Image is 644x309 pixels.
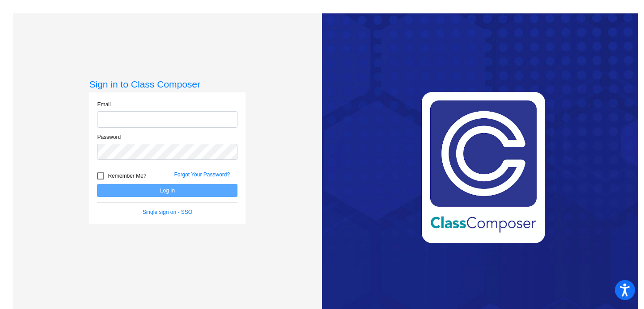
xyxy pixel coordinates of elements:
[97,133,121,141] label: Password
[97,184,237,197] button: Log In
[143,209,192,215] a: Single sign on - SSO
[108,171,146,181] span: Remember Me?
[174,171,230,178] a: Forgot Your Password?
[97,100,110,109] label: Email
[89,79,246,90] h3: Sign in to Class Composer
